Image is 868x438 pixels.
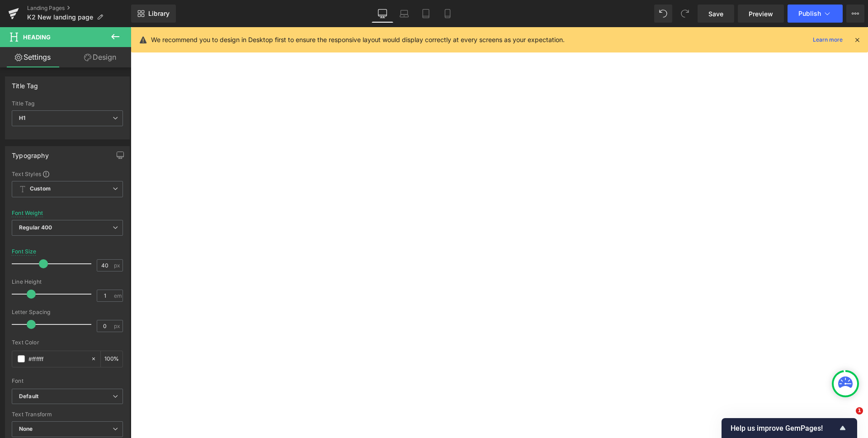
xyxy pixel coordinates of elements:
a: Design [67,47,133,67]
span: em [114,293,122,299]
i: Default [19,393,38,400]
a: Learn more [809,34,846,45]
iframe: Intercom live chat [837,407,859,429]
span: Publish [798,10,821,17]
div: Text Color [12,339,123,346]
span: Help us improve GemPages! [731,424,837,433]
input: Color [28,354,86,364]
div: Font Weight [12,210,43,216]
b: None [19,425,33,432]
a: New Library [131,5,176,23]
span: px [114,262,122,268]
span: 1 [856,407,863,414]
span: Save [708,9,723,19]
b: H1 [19,114,25,121]
div: Title Tag [12,100,123,107]
button: Publish [788,5,843,23]
a: Mobile [437,5,458,23]
div: Letter Spacing [12,309,123,315]
span: Heading [23,33,51,41]
a: Tablet [415,5,437,23]
a: Laptop [393,5,415,23]
div: Font [12,378,123,384]
button: Redo [676,5,694,23]
div: Text Transform [12,411,123,418]
a: Landing Pages [27,5,131,12]
p: We recommend you to design in Desktop first to ensure the responsive layout would display correct... [151,35,565,45]
button: More [846,5,864,23]
button: Undo [654,5,672,23]
a: Preview [738,5,784,23]
span: Library [148,10,170,18]
span: px [114,323,122,329]
b: Custom [30,185,51,193]
div: Typography [12,147,49,159]
button: Show survey - Help us improve GemPages! [731,423,848,433]
span: Preview [749,9,773,19]
div: Line Height [12,279,123,285]
a: Desktop [372,5,393,23]
div: Font Size [12,248,37,255]
div: Text Styles [12,170,123,177]
b: Regular 400 [19,224,52,231]
div: % [101,351,123,367]
span: K2 New landing page [27,14,93,21]
div: Title Tag [12,77,38,90]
